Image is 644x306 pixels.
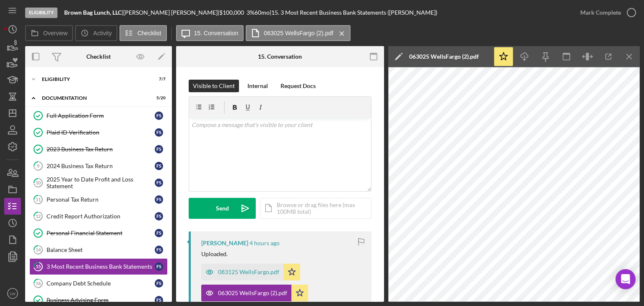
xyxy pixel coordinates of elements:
[25,8,57,18] div: Eligibility
[47,246,155,253] div: Balance Sheet
[36,280,41,286] tspan: 16
[572,4,640,21] button: Mark Complete
[254,9,270,16] div: 60 mo
[29,158,168,174] a: 92024 Business Tax ReturnFS
[93,30,112,36] label: Activity
[615,269,636,289] div: Open Intercom Messenger
[176,25,244,41] button: 15. Conversation
[247,9,254,16] div: 3 %
[47,163,155,169] div: 2024 Business Tax Return
[29,225,168,241] a: Personal Financial StatementFS
[119,25,167,41] button: Checklist
[270,9,437,16] div: | 15. 3 Most Recent Business Bank Statements ([PERSON_NAME])
[151,96,166,101] div: 5 / 20
[138,30,161,36] label: Checklist
[25,25,73,41] button: Overview
[216,198,229,219] div: Send
[155,262,163,271] div: F S
[155,145,163,153] div: F S
[155,112,163,120] div: F S
[123,9,219,16] div: [PERSON_NAME] [PERSON_NAME] |
[43,30,68,36] label: Overview
[155,179,163,187] div: F S
[218,290,287,296] div: 063025 WellsFargo (2).pdf
[155,128,163,137] div: F S
[29,124,168,141] a: Plaid ID VerificationFS
[409,53,479,60] div: 063025 WellsFargo (2).pdf
[47,263,155,270] div: 3 Most Recent Business Bank Statements
[36,180,41,185] tspan: 10
[47,129,155,136] div: Plaid ID Verification
[47,146,155,153] div: 2023 Business Tax Return
[36,264,41,269] tspan: 15
[580,4,621,21] div: Mark Complete
[47,230,155,236] div: Personal Financial Statement
[29,191,168,208] a: 11Personal Tax ReturnFS
[47,196,155,203] div: Personal Tax Return
[47,213,155,220] div: Credit Report Authorization
[151,77,166,82] div: 7 / 7
[194,30,239,36] label: 15. Conversation
[29,208,168,225] a: 12Credit Report AuthorizationFS
[201,240,248,246] div: [PERSON_NAME]
[201,251,228,257] div: Uploaded.
[155,212,163,220] div: F S
[189,198,256,219] button: Send
[189,80,239,92] button: Visible to Client
[29,141,168,158] a: 2023 Business Tax ReturnFS
[47,280,155,287] div: Company Debt Schedule
[155,229,163,237] div: F S
[155,246,163,254] div: F S
[264,30,333,36] label: 063025 WellsFargo (2).pdf
[47,112,155,119] div: Full Application Form
[243,80,272,92] button: Internal
[29,258,168,275] a: 153 Most Recent Business Bank StatementsFS
[42,96,145,101] div: Documentation
[201,285,308,301] button: 063025 WellsFargo (2).pdf
[47,297,155,303] div: Business Advising Form
[201,264,300,280] button: 083125 WellsFargo.pdf
[36,197,41,202] tspan: 11
[155,162,163,170] div: F S
[193,80,235,92] div: Visible to Client
[4,285,21,302] button: LW
[86,53,111,60] div: Checklist
[64,9,122,16] b: Brown Bag Lunch, LLC
[29,275,168,292] a: 16Company Debt ScheduleFS
[155,296,163,304] div: F S
[219,9,244,16] span: $100,000
[276,80,320,92] button: Request Docs
[36,247,41,252] tspan: 14
[218,269,279,275] div: 083125 WellsFargo.pdf
[10,291,16,296] text: LW
[29,107,168,124] a: Full Application FormFS
[258,53,302,60] div: 15. Conversation
[155,279,163,288] div: F S
[36,213,41,219] tspan: 12
[155,195,163,204] div: F S
[29,174,168,191] a: 102025 Year to Date Profit and Loss StatementFS
[249,240,280,246] time: 2025-09-05 19:19
[37,163,40,169] tspan: 9
[246,25,351,41] button: 063025 WellsFargo (2).pdf
[247,80,268,92] div: Internal
[75,25,117,41] button: Activity
[42,77,145,82] div: Eligibility
[280,80,316,92] div: Request Docs
[64,9,123,16] div: |
[47,176,155,189] div: 2025 Year to Date Profit and Loss Statement
[29,241,168,258] a: 14Balance SheetFS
